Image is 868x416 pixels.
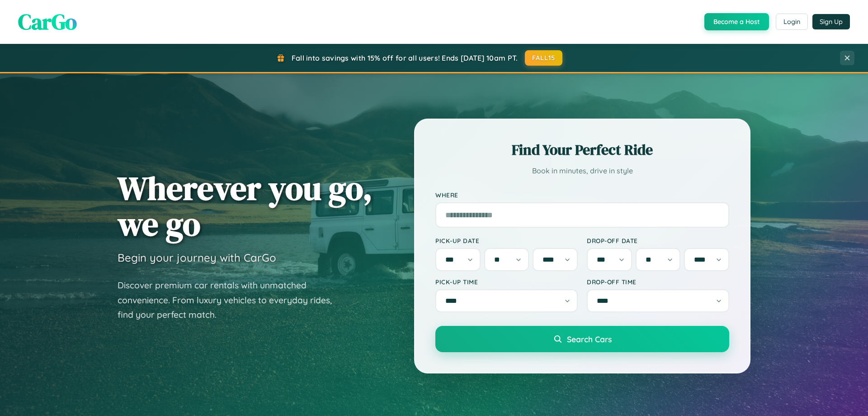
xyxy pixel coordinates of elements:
button: Search Cars [435,326,729,352]
label: Drop-off Date [587,237,729,244]
button: Login [776,14,808,30]
h1: Wherever you go, we go [118,170,373,242]
label: Pick-up Date [435,237,578,244]
h2: Find Your Perfect Ride [435,140,729,160]
button: FALL15 [525,50,563,66]
span: Search Cars [567,334,612,344]
button: Become a Host [704,13,769,30]
span: CarGo [18,7,77,37]
button: Sign Up [812,14,850,29]
p: Discover premium car rentals with unmatched convenience. From luxury vehicles to everyday rides, ... [118,278,344,322]
h3: Begin your journey with CarGo [118,251,276,264]
label: Pick-up Time [435,278,578,286]
p: Book in minutes, drive in style [435,164,729,177]
label: Drop-off Time [587,278,729,286]
span: Fall into savings with 15% off for all users! Ends [DATE] 10am PT. [292,53,518,62]
label: Where [435,191,729,199]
